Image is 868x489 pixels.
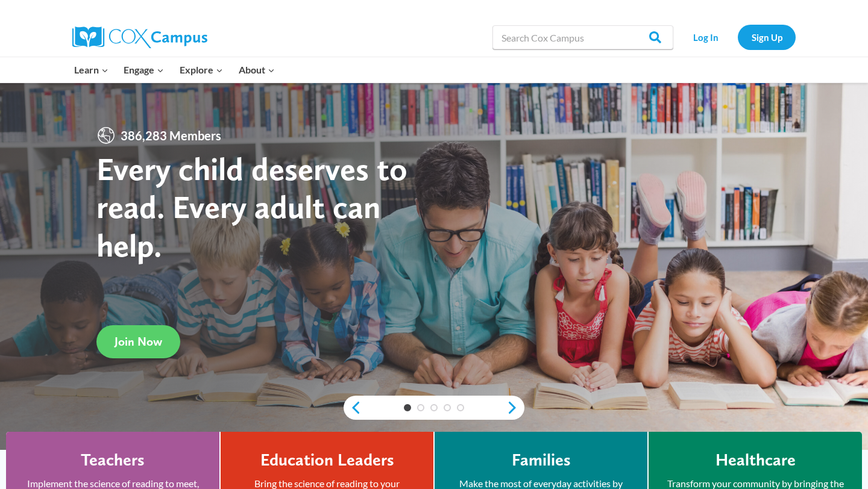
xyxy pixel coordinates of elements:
strong: Every child deserves to read. Every adult can help. [96,149,407,264]
nav: Secondary Navigation [679,25,796,49]
nav: Primary Navigation [66,57,282,83]
span: Explore [180,62,223,78]
a: previous [344,400,362,415]
a: 4 [444,404,451,411]
span: Engage [124,62,164,78]
h4: Healthcare [715,450,796,470]
h4: Education Leaders [260,450,394,470]
span: About [239,62,275,78]
a: Log In [679,25,732,49]
a: 3 [430,404,438,411]
img: Cox Campus [72,26,207,48]
h4: Teachers [81,450,145,470]
a: next [506,400,524,415]
span: 386,283 Members [116,126,226,145]
span: Join Now [115,334,162,349]
h4: Families [512,450,571,470]
a: 1 [404,404,411,411]
input: Search Cox Campus [492,25,673,49]
div: content slider buttons [344,396,524,420]
a: 2 [417,404,424,411]
a: Sign Up [738,25,796,49]
span: Learn [74,62,108,78]
a: 5 [457,404,464,411]
a: Join Now [96,325,180,358]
